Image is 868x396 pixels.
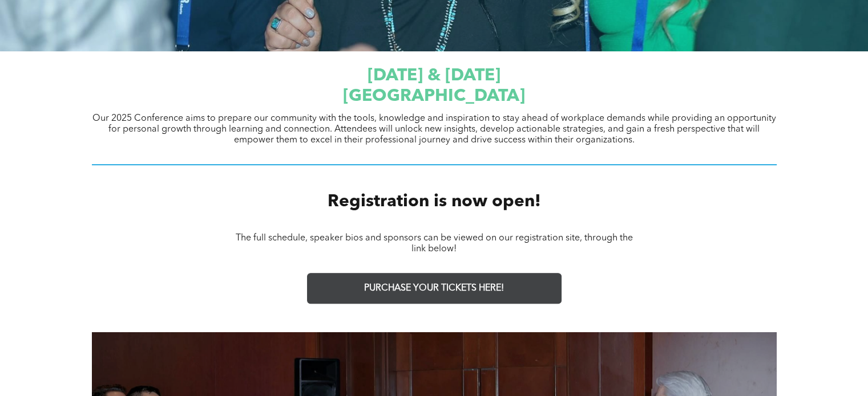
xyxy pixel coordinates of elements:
[236,234,633,254] span: The full schedule, speaker bios and sponsors can be viewed on our registration site, through the ...
[307,273,562,304] a: PURCHASE YOUR TICKETS HERE!
[328,193,541,210] span: Registration is now open!
[364,283,504,294] span: PURCHASE YOUR TICKETS HERE!
[92,114,776,145] span: Our 2025 Conference aims to prepare our community with the tools, knowledge and inspiration to st...
[343,88,525,105] span: [GEOGRAPHIC_DATA]
[368,67,500,84] span: [DATE] & [DATE]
